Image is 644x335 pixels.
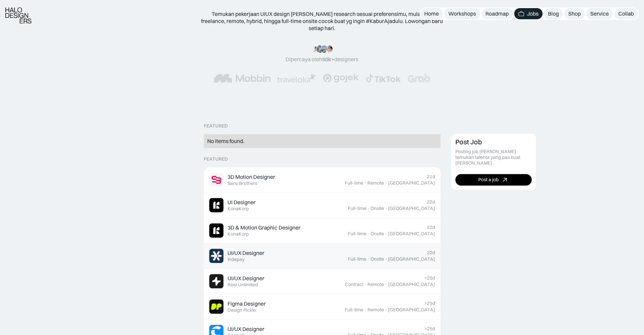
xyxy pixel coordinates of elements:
div: [GEOGRAPHIC_DATA] [388,206,435,211]
div: 21d [427,174,435,180]
div: Indepay [228,257,244,262]
div: Featured [204,123,228,129]
div: Sans Brothers [228,181,257,186]
div: Workshops [448,10,476,17]
div: >25d [424,301,435,306]
img: Job Image [209,249,223,263]
div: Contract [345,282,363,287]
a: Job ImageUI/UX DesignerIndepay22dFull-time·Onsite·[GEOGRAPHIC_DATA] [204,243,440,269]
div: KonaKorp [228,206,249,212]
div: · [385,307,387,313]
a: Home [420,8,443,19]
div: Full-time [348,256,366,262]
div: 3D Motion Designer [228,173,275,181]
div: Collab [618,10,634,17]
div: Figma Designer [228,300,266,307]
div: UI/UX Designer [228,326,264,333]
div: · [385,282,387,287]
div: Onsite [371,231,384,237]
div: Posting job [PERSON_NAME] temukan talenta yang pas buat [PERSON_NAME]. [455,149,532,166]
div: Blog [548,10,559,17]
div: 3D & Motion Graphic Designer [228,224,301,231]
div: 22d [427,199,435,205]
div: [GEOGRAPHIC_DATA] [388,256,435,262]
a: Jobs [514,8,543,19]
div: Reel Unlimited [228,282,258,288]
div: UI Designer [228,199,256,206]
div: KonaKorp [228,231,249,237]
a: Collab [614,8,638,19]
div: · [364,180,367,186]
img: Job Image [209,300,223,314]
div: [GEOGRAPHIC_DATA] [388,282,435,287]
div: Full-time [348,231,366,237]
div: UI/UX Designer [228,275,264,282]
div: Shop [568,10,581,17]
img: Job Image [209,274,223,288]
div: · [385,180,387,186]
a: Service [586,8,613,19]
div: [GEOGRAPHIC_DATA] [388,231,435,237]
div: Full-time [345,180,363,186]
div: Design Pickle [228,307,256,313]
div: Remote [367,282,384,287]
div: Post a job [478,177,499,183]
a: Blog [544,8,563,19]
div: Full-time [348,206,366,211]
span: 50k+ [322,56,334,63]
div: 22d [427,224,435,230]
div: >25d [424,326,435,332]
div: Onsite [371,256,384,262]
div: No items found. [207,138,437,145]
a: Roadmap [481,8,513,19]
div: Featured [204,156,228,162]
div: · [364,307,367,313]
div: · [364,282,367,287]
a: Shop [564,8,585,19]
div: [GEOGRAPHIC_DATA] [388,180,435,186]
a: Job ImageUI/UX DesignerReel Unlimited>25dContract·Remote·[GEOGRAPHIC_DATA] [204,269,440,294]
a: Job ImageFigma DesignerDesign Pickle>25dFull-time·Remote·[GEOGRAPHIC_DATA] [204,294,440,319]
a: Job ImageUI DesignerKonaKorp22dFull-time·Onsite·[GEOGRAPHIC_DATA] [204,193,440,218]
div: Full-time [345,307,363,313]
div: Onsite [371,206,384,211]
div: 22d [427,250,435,256]
div: · [367,256,370,262]
div: · [385,231,387,237]
img: Job Image [209,223,223,238]
div: Temukan pekerjaan UIUX design [PERSON_NAME] research sesuai preferensimu, mulai dari freelance, r... [200,10,444,31]
a: Job Image3D Motion DesignerSans Brothers21dFull-time·Remote·[GEOGRAPHIC_DATA] [204,167,440,193]
div: Service [590,10,609,17]
a: Post a job [455,174,532,186]
div: · [367,231,370,237]
div: Roadmap [485,10,509,17]
div: · [385,206,387,211]
div: Remote [367,180,384,186]
div: UI/UX Designer [228,249,264,257]
div: Remote [367,307,384,313]
a: Workshops [444,8,480,19]
a: Job Image3D & Motion Graphic DesignerKonaKorp22dFull-time·Onsite·[GEOGRAPHIC_DATA] [204,218,440,243]
img: Job Image [209,173,223,187]
div: Jobs [527,10,539,17]
div: Dipercaya oleh designers [286,56,358,63]
div: Home [424,10,439,17]
div: >25d [424,275,435,281]
div: · [367,206,370,211]
div: [GEOGRAPHIC_DATA] [388,307,435,313]
div: Post Job [455,138,482,146]
img: Job Image [209,198,223,212]
div: · [385,256,387,262]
